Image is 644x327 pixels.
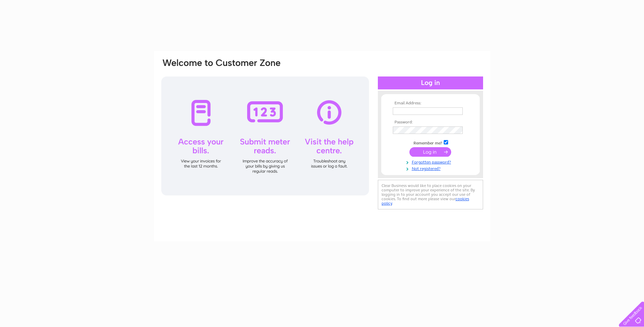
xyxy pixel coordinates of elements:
[393,158,470,165] a: Forgotten password?
[409,147,451,157] input: Submit
[391,101,470,106] th: Email Address:
[391,139,470,146] td: Remember me?
[378,180,483,209] div: Clear Business would like to place cookies on your computer to improve your experience of the sit...
[382,196,469,206] a: cookies policy
[391,120,470,125] th: Password:
[393,165,470,171] a: Not registered?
